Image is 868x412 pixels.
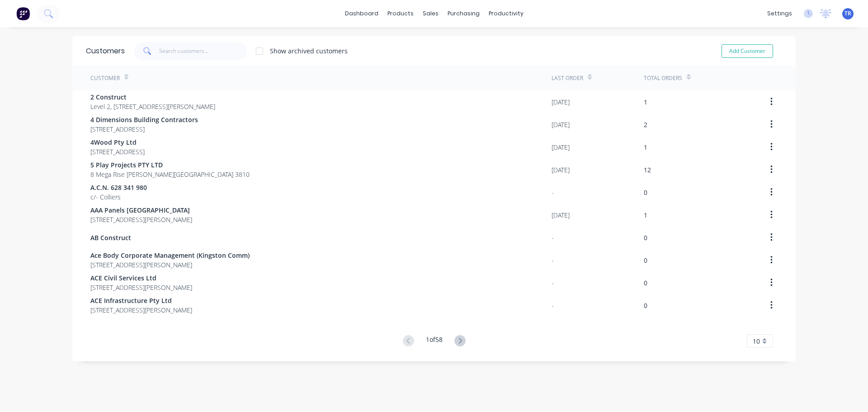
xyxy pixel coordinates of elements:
[644,301,647,310] div: 0
[90,192,147,202] span: c/- Colliers
[644,97,647,107] div: 1
[90,115,198,124] span: 4 Dimensions Building Contractors
[644,142,647,152] div: 1
[90,273,192,283] span: ACE Civil Services Ltd
[552,256,554,265] div: -
[552,165,570,175] div: [DATE]
[552,74,583,82] div: Last Order
[644,210,647,220] div: 1
[552,142,570,152] div: [DATE]
[90,74,120,82] div: Customer
[90,102,215,111] span: Level 2, [STREET_ADDRESS][PERSON_NAME]
[90,215,192,224] span: [STREET_ADDRESS][PERSON_NAME]
[90,305,192,315] span: [STREET_ADDRESS][PERSON_NAME]
[383,7,418,20] div: products
[90,160,250,170] span: 5 Play Projects PTY LTD
[90,260,250,270] span: [STREET_ADDRESS][PERSON_NAME]
[90,251,250,260] span: Ace Body Corporate Management (Kingston Comm)
[552,233,554,242] div: -
[644,74,682,82] div: Total Orders
[16,7,30,20] img: Factory
[270,46,348,56] div: Show archived customers
[90,170,250,179] span: 8 Mega Rise [PERSON_NAME][GEOGRAPHIC_DATA] 3810
[484,7,528,20] div: productivity
[90,137,145,147] span: 4Wood Pty Ltd
[644,256,647,265] div: 0
[90,296,192,305] span: ACE Infrastructure Pty Ltd
[86,46,125,57] div: Customers
[426,335,443,348] div: 1 of 58
[340,7,383,20] a: dashboard
[844,9,851,18] span: TR
[644,165,651,175] div: 12
[644,278,647,288] div: 0
[644,188,647,197] div: 0
[90,92,215,102] span: 2 Construct
[763,7,797,20] div: settings
[552,210,570,220] div: [DATE]
[443,7,484,20] div: purchasing
[418,7,443,20] div: sales
[753,336,760,346] span: 10
[90,147,145,156] span: [STREET_ADDRESS]
[722,44,773,58] button: Add Customer
[159,42,247,60] input: Search customers...
[644,233,647,242] div: 0
[552,278,554,288] div: -
[552,188,554,197] div: -
[552,301,554,310] div: -
[90,183,147,192] span: A.C.N. 628 341 980
[644,120,647,129] div: 2
[90,283,192,292] span: [STREET_ADDRESS][PERSON_NAME]
[90,233,131,242] span: AB Construct
[552,120,570,129] div: [DATE]
[552,97,570,107] div: [DATE]
[90,205,192,215] span: AAA Panels [GEOGRAPHIC_DATA]
[90,124,198,134] span: [STREET_ADDRESS]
